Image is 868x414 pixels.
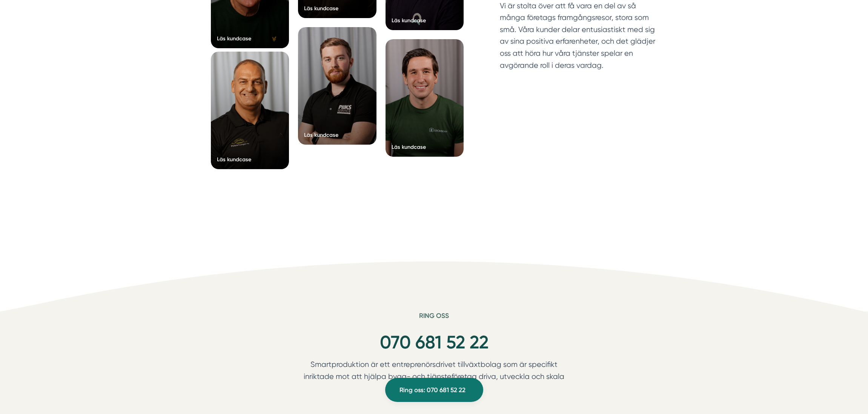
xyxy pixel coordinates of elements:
[217,35,251,42] div: Läs kundcase
[289,312,579,326] h6: Ring oss
[392,17,426,24] div: Läs kundcase
[304,5,338,12] div: Läs kundcase
[289,359,579,398] p: Smartproduktion är ett entreprenörsdrivet tillväxtbolag som är specifikt inriktade mot att hjälpa...
[217,156,251,163] div: Läs kundcase
[386,39,464,157] a: Läs kundcase
[385,378,483,402] a: Ring oss: 070 681 52 22
[211,52,289,169] a: Läs kundcase
[392,143,426,151] div: Läs kundcase
[298,27,376,145] a: Läs kundcase
[380,332,489,353] a: 070 681 52 22
[399,385,465,395] span: Ring oss: 070 681 52 22
[304,131,338,139] div: Läs kundcase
